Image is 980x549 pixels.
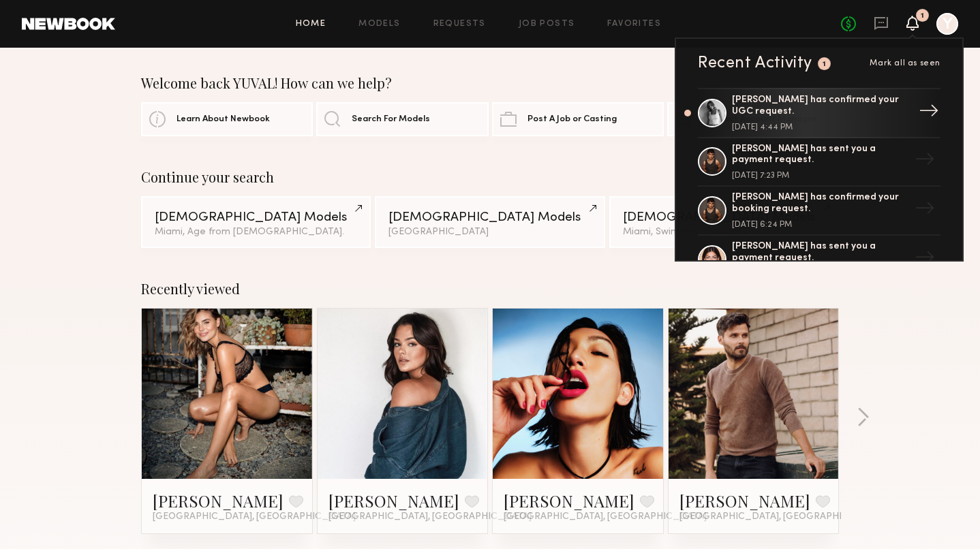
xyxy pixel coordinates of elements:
a: Contact Account Manager [667,102,839,136]
span: [GEOGRAPHIC_DATA], [GEOGRAPHIC_DATA] [328,512,532,522]
div: [DATE] 4:44 PM [732,123,909,131]
a: [PERSON_NAME] [504,490,634,512]
a: Search For Models [316,102,488,136]
a: Y [936,13,958,35]
a: Requests [433,20,486,29]
div: [PERSON_NAME] has confirmed your UGC request. [732,95,909,118]
a: [PERSON_NAME] has confirmed your UGC request.[DATE] 4:44 PM→ [698,88,940,138]
span: Learn About Newbook [177,115,270,124]
div: [DATE] 6:24 PM [732,221,909,229]
div: [DATE] 7:23 PM [732,172,909,180]
a: Favorites [607,20,661,29]
div: Continue your search [141,169,839,185]
a: [PERSON_NAME] has sent you a payment request.→ [698,236,940,285]
div: [PERSON_NAME] has sent you a payment request. [732,241,909,264]
div: Recently viewed [141,281,839,297]
a: [PERSON_NAME] [328,490,459,512]
div: → [909,144,940,179]
div: → [909,193,940,228]
div: [DEMOGRAPHIC_DATA] Models [388,211,591,224]
span: Mark all as seen [870,59,940,67]
a: [DEMOGRAPHIC_DATA] ModelsMiami, Swimwear category [609,196,839,248]
div: Miami, Age from [DEMOGRAPHIC_DATA]. [155,228,357,237]
div: → [909,242,940,277]
span: Post A Job or Casting [527,115,617,124]
div: [DEMOGRAPHIC_DATA] Models [623,211,825,224]
a: Home [296,20,326,29]
span: Search For Models [352,115,430,124]
a: [DEMOGRAPHIC_DATA] Models[GEOGRAPHIC_DATA] [375,196,604,248]
a: [PERSON_NAME] has confirmed your booking request.[DATE] 6:24 PM→ [698,187,940,236]
div: [DEMOGRAPHIC_DATA] Models [155,211,357,224]
div: → [913,95,945,131]
span: [GEOGRAPHIC_DATA], [GEOGRAPHIC_DATA] [153,512,356,522]
a: Learn About Newbook [141,102,313,136]
div: 1 [823,61,827,68]
div: [GEOGRAPHIC_DATA] [388,228,591,237]
div: Welcome back YUVAL! How can we help? [141,75,839,91]
a: [PERSON_NAME] has sent you a payment request.[DATE] 7:23 PM→ [698,138,940,187]
a: Post A Job or Casting [492,102,664,136]
div: [PERSON_NAME] has sent you a payment request. [732,144,909,167]
span: [GEOGRAPHIC_DATA], [GEOGRAPHIC_DATA] [504,512,707,522]
a: [DEMOGRAPHIC_DATA] ModelsMiami, Age from [DEMOGRAPHIC_DATA]. [141,196,371,248]
span: [GEOGRAPHIC_DATA], [GEOGRAPHIC_DATA] [679,512,883,522]
div: Miami, Swimwear category [623,228,825,237]
div: Recent Activity [698,55,812,72]
a: [PERSON_NAME] [153,490,284,512]
div: 1 [921,12,924,20]
a: Models [358,20,400,29]
div: [PERSON_NAME] has confirmed your booking request. [732,192,909,215]
a: Job Posts [519,20,575,29]
a: [PERSON_NAME] [679,490,810,512]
